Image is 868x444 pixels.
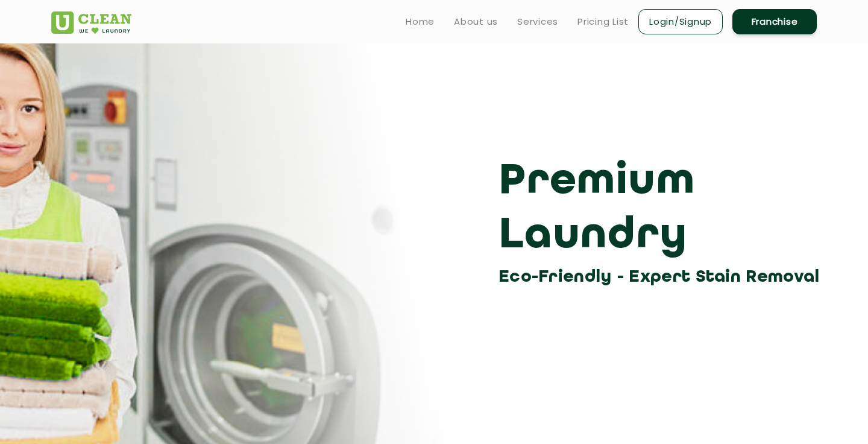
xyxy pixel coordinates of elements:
[517,14,558,29] a: Services
[406,14,435,29] a: Home
[454,14,498,29] a: About us
[638,9,723,34] a: Login/Signup
[577,14,629,29] a: Pricing List
[732,9,817,34] a: Franchise
[51,11,131,34] img: UClean Laundry and Dry Cleaning
[498,155,826,264] h3: Premium Laundry
[498,264,826,291] h3: Eco-Friendly - Expert Stain Removal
